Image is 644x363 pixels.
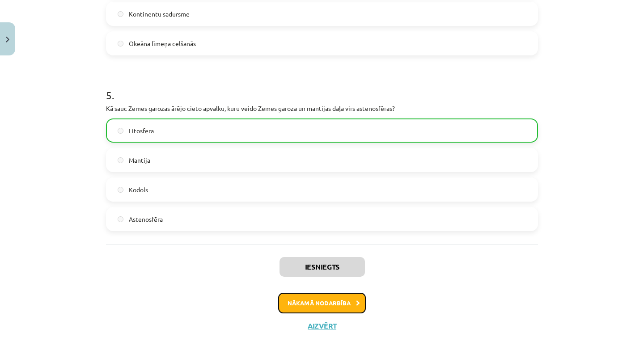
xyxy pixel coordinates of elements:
[278,293,366,313] button: Nākamā nodarbība
[129,215,163,224] span: Astenosfēra
[129,39,196,48] span: Okeāna līmeņa celšanās
[129,156,150,165] span: Mantija
[118,216,123,222] input: Astenosfēra
[118,41,123,46] input: Okeāna līmeņa celšanās
[129,9,190,19] span: Kontinentu sadursme
[6,37,9,42] img: icon-close-lesson-0947bae3869378f0d4975bcd49f059093ad1ed9edebbc8119c70593378902aed.svg
[118,128,123,134] input: Litosfēra
[106,104,538,113] p: Kā sauc Zemes garozas ārējo cieto apvalku, kuru veido Zemes garoza un mantijas daļa virs astenosf...
[305,321,339,330] button: Aizvērt
[118,11,123,17] input: Kontinentu sadursme
[129,126,154,135] span: Litosfēra
[280,257,365,277] button: Iesniegts
[129,185,148,194] span: Kodols
[118,157,123,163] input: Mantija
[118,187,123,193] input: Kodols
[106,73,538,101] h1: 5 .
